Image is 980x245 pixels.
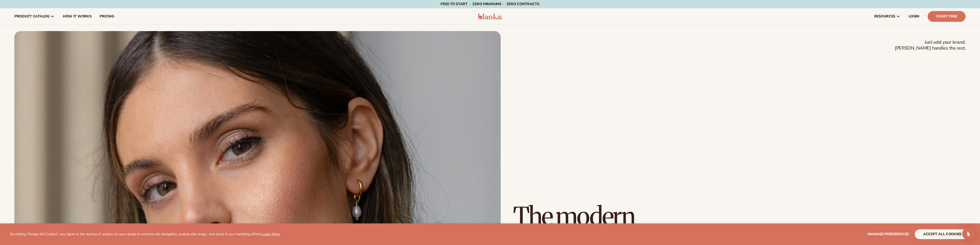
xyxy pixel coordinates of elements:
[928,11,966,22] a: Start Free
[262,232,280,237] a: Learn More
[10,8,59,25] a: product catalog
[63,14,92,18] span: How It Works
[478,13,502,20] img: logo
[868,232,909,237] span: Manage preferences
[59,8,96,25] a: How It Works
[962,228,975,240] div: Open Intercom Messenger
[10,232,280,237] p: By clicking "Accept All Cookies", you agree to the storing of cookies on your device to enhance s...
[868,229,909,239] button: Manage preferences
[909,14,919,18] span: LOGIN
[100,14,114,18] span: pricing
[915,229,970,239] button: accept all cookies
[870,8,905,25] a: resources
[14,14,50,18] span: product catalog
[895,39,966,51] span: Just add your brand. [PERSON_NAME] handles the rest.
[874,14,895,18] span: resources
[905,8,924,25] a: LOGIN
[96,8,118,25] a: pricing
[441,2,539,6] span: Free to start · ZERO minimums · ZERO contracts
